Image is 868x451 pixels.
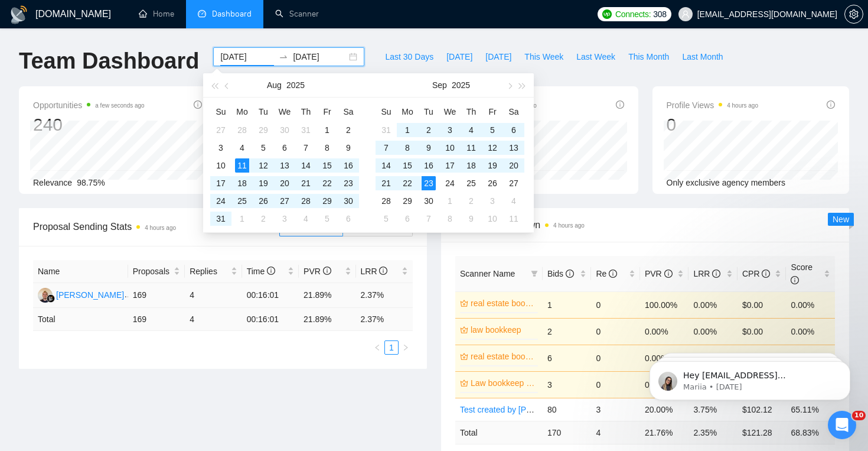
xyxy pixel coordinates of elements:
td: 0 [591,371,640,398]
span: New [833,215,849,224]
li: 1 [384,340,399,355]
span: -- [523,178,528,187]
img: gigradar-bm.png [47,294,55,303]
td: 170 [543,421,592,444]
span: LRR [693,269,720,278]
td: $0.00 [738,291,787,318]
iframe: Intercom live chat [828,411,856,439]
button: Last Month [676,47,729,66]
td: 4 [185,283,242,308]
span: Profile Views [667,98,759,112]
a: searchScanner [275,9,319,19]
span: By manager [289,222,333,232]
td: 1 [543,291,592,318]
time: 4 hours ago [505,102,537,109]
td: 21.89% [299,283,355,308]
time: 4 hours ago [727,102,758,109]
td: 0 [591,291,640,318]
img: upwork-logo.png [602,9,612,19]
span: 10 [852,411,866,420]
span: swap-right [279,52,288,61]
span: info-circle [791,276,799,284]
a: homeHome [139,9,174,19]
a: 1 [385,341,398,354]
span: Only exclusive agency members [667,178,786,187]
td: 0 [591,345,640,371]
td: $ 121.28 [738,421,787,444]
span: CPR [742,269,770,278]
span: info-circle [609,270,617,278]
td: 169 [128,308,185,331]
a: AS[PERSON_NAME] [38,290,124,299]
input: Start date [220,50,274,63]
td: 2 [543,318,592,345]
span: filter [528,265,540,283]
span: crown [460,326,468,334]
span: info-circle [404,100,413,109]
td: 3 [543,371,592,398]
td: 2.37% [356,283,413,308]
button: This Month [622,47,676,66]
span: This Week [524,50,563,63]
button: [DATE] [440,47,479,66]
time: 4 hours ago [145,225,176,231]
td: 0.00% [640,318,689,345]
td: 0.00% [786,318,835,345]
a: real estate bookkeep [471,350,536,363]
span: right [402,344,409,351]
a: real estate bookkeep US only [471,297,536,310]
span: info-circle [194,100,202,109]
span: 98.75% [77,178,105,187]
span: info-circle [379,267,387,275]
span: Proposals [244,98,325,112]
button: Last Week [570,47,622,66]
span: PVR [645,269,673,278]
td: 0.00% [688,318,738,345]
span: Scanner Breakdown [455,218,835,232]
time: a few seconds ago [95,102,144,109]
span: Last Month [682,50,723,63]
td: 21.76 % [640,421,689,444]
img: AS [38,288,53,303]
span: Replies [190,265,228,278]
span: Connects: [615,8,651,21]
input: End date [293,50,347,63]
td: 2.35 % [688,421,738,444]
button: right [399,340,413,355]
span: Re [596,269,617,278]
span: [DATE] [485,50,511,63]
span: Dashboard [212,9,252,19]
td: 00:16:01 [242,283,299,308]
span: crown [460,299,468,307]
span: Last 30 Days [385,50,433,63]
div: 240 [33,113,145,136]
a: Law bookkeep US only [471,377,536,390]
li: Next Page [399,340,413,355]
span: crown [460,352,468,361]
td: 100.00% [640,291,689,318]
span: Proposals [133,265,171,278]
span: LRR [361,267,388,276]
td: 68.83 % [786,421,835,444]
span: dashboard [198,9,206,18]
td: $0.00 [738,318,787,345]
div: 0 [455,113,537,136]
span: info-circle [616,100,624,109]
span: 2.37% [290,178,314,187]
div: 0 [667,113,759,136]
span: PVR [304,267,331,276]
td: 3 [591,398,640,421]
td: 6 [543,345,592,371]
span: info-circle [712,270,720,278]
td: 2.37 % [356,308,413,331]
span: left [374,344,381,351]
td: 00:16:01 [242,308,299,331]
td: 21.89 % [299,308,355,331]
td: 169 [128,283,185,308]
th: Name [33,260,128,283]
span: Last Week [576,50,615,63]
td: 80 [543,398,592,421]
span: Time [247,267,275,276]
